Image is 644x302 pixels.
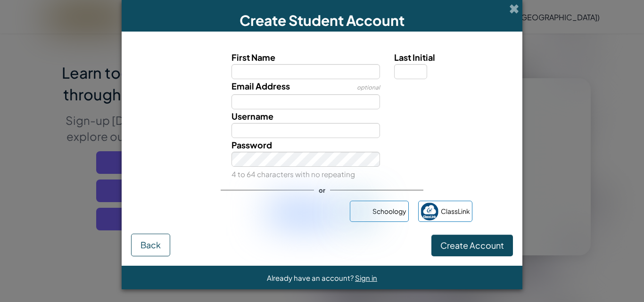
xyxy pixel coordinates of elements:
[314,183,330,197] span: or
[440,240,504,251] span: Create Account
[231,52,275,63] span: First Name
[231,111,273,122] span: Username
[231,81,290,91] span: Email Address
[352,203,370,220] img: schoology.png
[268,200,340,224] img: clever-logo-blue.png
[231,139,272,150] span: Password
[421,203,438,220] img: classlink-logo-small.png
[394,52,435,63] span: Last Initial
[167,202,263,222] iframe: Sign in with Google Button
[267,273,355,282] span: Already have an account?
[239,11,405,29] span: Create Student Account
[431,235,513,256] button: Create Account
[441,204,470,218] span: ClassLink
[140,239,161,250] span: Back
[231,170,355,179] small: 4 to 64 characters with no repeating
[357,84,380,91] span: optional
[355,273,377,282] a: Sign in
[372,204,406,218] span: Schoology
[131,234,170,256] button: Back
